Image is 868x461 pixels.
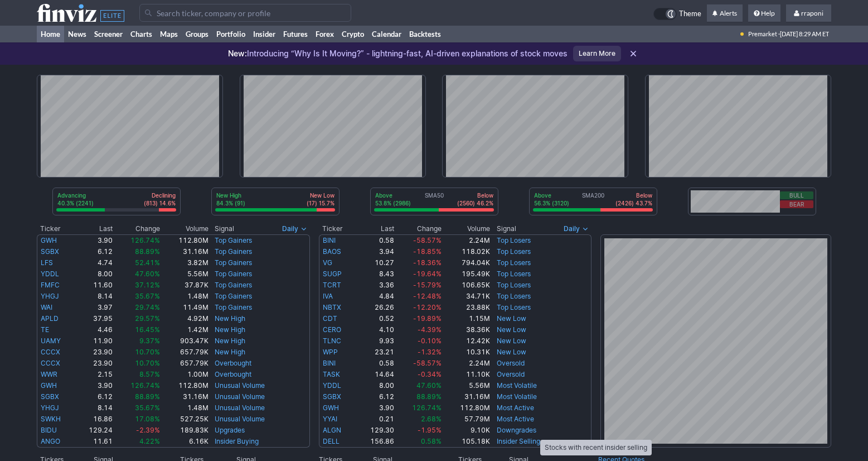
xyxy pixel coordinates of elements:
[75,391,114,402] td: 6.12
[215,359,251,367] a: Overbought
[374,191,494,208] div: SMA50
[497,426,536,434] a: Downgrades
[135,247,160,256] span: 88.89%
[75,313,114,324] td: 37.95
[41,337,61,345] a: UAMY
[442,291,491,302] td: 34.71K
[534,191,569,199] p: Above
[418,325,442,334] span: -4.39%
[497,437,540,445] a: Insider Selling
[442,234,491,246] td: 2.24M
[215,303,252,311] a: Top Gainers
[135,314,160,323] span: 29.57%
[497,281,531,289] a: Top Losers
[497,392,537,401] a: Most Volatile
[442,402,491,414] td: 112.80M
[786,4,831,22] a: rraponi
[323,292,333,300] a: IVA
[418,370,442,378] span: -0.34%
[127,26,156,42] a: Charts
[41,359,60,367] a: CCCX
[748,4,780,22] a: Help
[442,391,491,402] td: 31.16M
[413,303,442,311] span: -12.20%
[413,247,442,256] span: -18.85%
[497,236,531,244] a: Top Losers
[75,436,114,448] td: 11.61
[161,268,208,280] td: 5.56M
[323,303,341,311] a: NBTX
[497,270,531,278] a: Top Losers
[413,236,442,244] span: -58.57%
[161,414,208,425] td: 527.25K
[497,258,531,267] a: Top Losers
[41,437,60,445] a: ANGO
[41,303,52,311] a: WAI
[41,258,53,267] a: LFS
[41,292,59,300] a: YHGJ
[135,404,160,412] span: 35.67%
[64,26,90,42] a: News
[161,402,208,414] td: 1.48M
[413,359,442,367] span: -58.57%
[679,8,701,20] span: Theme
[215,348,245,356] a: New High
[215,258,252,267] a: Top Gainers
[75,291,114,302] td: 8.14
[75,380,114,391] td: 3.90
[37,26,64,42] a: Home
[356,369,395,380] td: 14.64
[323,370,340,378] a: TASK
[135,392,160,401] span: 88.89%
[215,392,265,401] a: Unusual Volume
[395,223,442,234] th: Change
[442,414,491,425] td: 57.79M
[161,313,208,324] td: 4.92M
[41,281,60,289] a: FMFC
[442,369,491,380] td: 11.10K
[416,381,442,390] span: 47.60%
[405,26,445,42] a: Backtests
[57,199,94,207] p: 40.3% (2241)
[249,26,279,42] a: Insider
[497,337,526,345] a: New Low
[113,223,161,234] th: Change
[442,313,491,324] td: 1.15M
[356,280,395,291] td: 3.36
[215,281,252,289] a: Top Gainers
[215,381,265,390] a: Unusual Volume
[41,325,49,334] a: TE
[323,359,336,367] a: BINI
[442,280,491,291] td: 106.65K
[156,26,182,42] a: Maps
[442,246,491,257] td: 118.02K
[75,280,114,291] td: 11.60
[356,335,395,347] td: 9.93
[135,292,160,300] span: 35.67%
[497,224,516,233] span: Signal
[90,26,127,42] a: Screener
[228,49,247,58] span: New:
[497,314,526,323] a: New Low
[215,404,265,412] a: Unusual Volume
[161,335,208,347] td: 903.47K
[161,391,208,402] td: 31.16M
[130,381,160,390] span: 126.74%
[279,26,312,42] a: Futures
[540,440,652,455] div: Stocks with recent insider selling
[323,381,341,390] a: YDDL
[356,223,395,234] th: Last
[780,191,813,199] button: Bull
[780,26,829,42] span: [DATE] 8:29 AM ET
[139,370,160,378] span: 8.57%
[135,258,160,267] span: 52.41%
[279,223,310,234] button: Signals interval
[135,359,160,367] span: 10.70%
[323,392,341,401] a: SGBX
[75,268,114,280] td: 8.00
[442,380,491,391] td: 5.56M
[161,347,208,358] td: 657.79K
[228,48,568,59] p: Introducing “Why Is It Moving?” - lightning-fast, AI-driven explanations of stock moves
[161,291,208,302] td: 1.48M
[356,257,395,268] td: 10.27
